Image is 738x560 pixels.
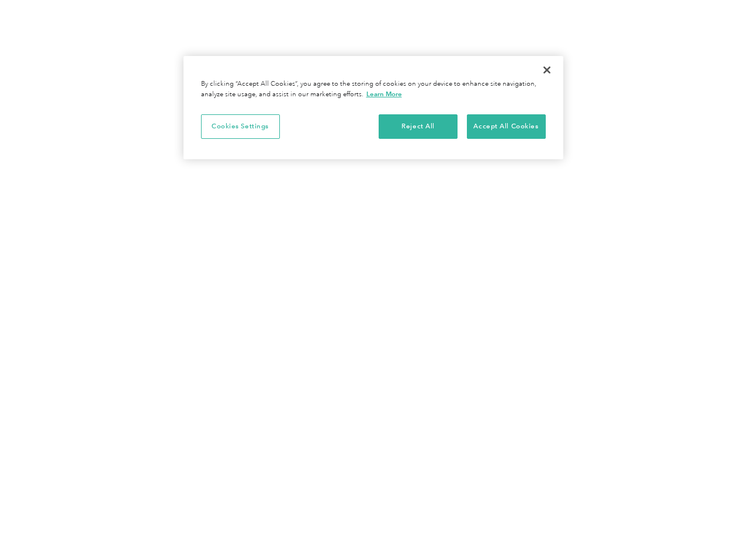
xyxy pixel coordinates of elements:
div: Cookie banner [183,56,563,159]
button: Reject All [379,114,458,139]
button: Accept All Cookies [467,114,546,139]
div: By clicking “Accept All Cookies”, you agree to the storing of cookies on your device to enhance s... [201,79,546,100]
div: Privacy [183,56,563,159]
button: Cookies Settings [201,114,280,139]
button: Close [534,57,560,83]
a: More information about your privacy, opens in a new tab [366,90,402,98]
